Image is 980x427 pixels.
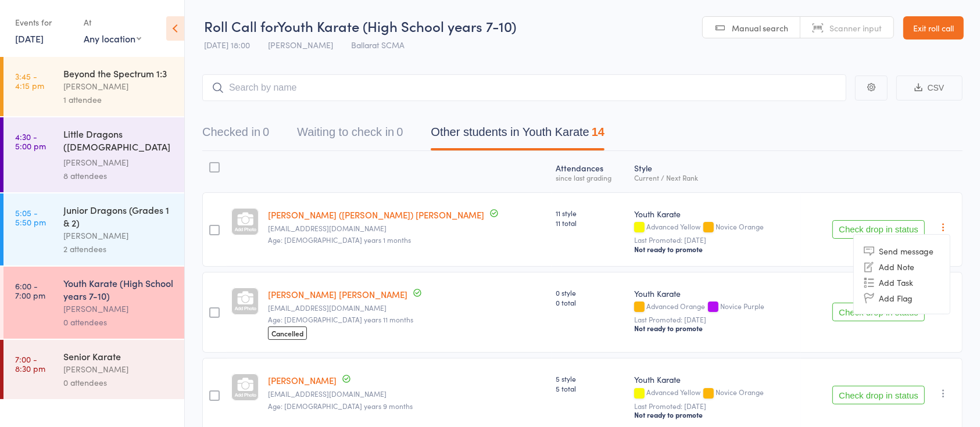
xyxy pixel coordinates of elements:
[3,57,184,116] a: 3:45 -4:15 pmBeyond the Spectrum 1:3[PERSON_NAME]1 attendee
[556,297,625,307] span: 0 total
[268,401,413,411] span: Age: [DEMOGRAPHIC_DATA] years 9 months
[556,288,625,297] span: 0 style
[720,301,764,311] span: Novice Purple
[268,314,413,324] span: Age: [DEMOGRAPHIC_DATA] years 11 months
[832,303,925,321] button: Check drop in status
[854,259,950,274] li: Add Note
[63,277,174,302] div: Youth Karate (High School years 7-10)
[63,315,174,329] div: 0 attendees
[832,220,925,239] button: Check drop in status
[556,374,625,383] span: 5 style
[204,39,250,51] span: [DATE] 18:00
[592,125,605,138] div: 14
[634,208,797,220] div: Youth Karate
[3,193,184,265] a: 5:05 -5:50 pmJunior Dragons (Grades 1 & 2)[PERSON_NAME]2 attendees
[3,340,184,399] a: 7:00 -8:30 pmSenior Karate[PERSON_NAME]0 attendees
[268,235,411,245] span: Age: [DEMOGRAPHIC_DATA] years 1 months
[634,315,797,324] small: Last Promoted: [DATE]
[63,80,174,93] div: [PERSON_NAME]
[297,120,403,150] button: Waiting to check in0
[15,13,72,32] div: Events for
[204,16,277,35] span: Roll Call for
[634,174,797,181] div: Current / Next Rank
[63,93,174,106] div: 1 attendee
[634,288,797,299] div: Youth Karate
[634,302,797,312] div: Advanced Orange
[634,374,797,385] div: Youth Karate
[829,22,882,34] span: Scanner input
[351,39,405,51] span: Ballarat SCMA
[630,156,802,187] div: Style
[63,156,174,169] div: [PERSON_NAME]
[634,402,797,410] small: Last Promoted: [DATE]
[854,243,950,259] li: Send message
[903,16,964,40] a: Exit roll call
[63,242,174,256] div: 2 attendees
[268,209,484,221] a: [PERSON_NAME] ([PERSON_NAME]) [PERSON_NAME]
[556,208,625,218] span: 11 style
[263,125,269,138] div: 0
[202,74,846,101] input: Search by name
[15,71,44,90] time: 3:45 - 4:15 pm
[268,39,333,51] span: [PERSON_NAME]
[832,386,925,404] button: Check drop in status
[3,117,184,192] a: 4:30 -5:00 pmLittle Dragons ([DEMOGRAPHIC_DATA] Kindy & Prep)[PERSON_NAME]8 attendees
[268,390,547,398] small: lambo1983@gmail.com
[63,350,174,363] div: Senior Karate
[556,218,625,228] span: 11 total
[634,410,797,419] div: Not ready to promote
[634,236,797,244] small: Last Promoted: [DATE]
[63,302,174,315] div: [PERSON_NAME]
[63,67,174,80] div: Beyond the Spectrum 1:3
[268,288,407,300] a: [PERSON_NAME] [PERSON_NAME]
[63,376,174,389] div: 0 attendees
[277,16,516,35] span: Youth Karate (High School years 7-10)
[63,229,174,242] div: [PERSON_NAME]
[634,245,797,254] div: Not ready to promote
[396,125,403,138] div: 0
[3,267,184,339] a: 6:00 -7:00 pmYouth Karate (High School years 7-10)[PERSON_NAME]0 attendees
[268,224,547,232] small: ansmurri@outlook.com
[556,383,625,393] span: 5 total
[63,169,174,182] div: 8 attendees
[634,223,797,232] div: Advanced Yellow
[268,374,337,386] a: [PERSON_NAME]
[716,221,764,231] span: Novice Orange
[268,304,547,312] small: kbcb1989@icloud.com
[15,32,44,45] a: [DATE]
[63,363,174,376] div: [PERSON_NAME]
[716,387,764,397] span: Novice Orange
[552,156,630,187] div: Atten­dances
[63,127,174,156] div: Little Dragons ([DEMOGRAPHIC_DATA] Kindy & Prep)
[854,290,950,306] li: Add Flag
[202,120,269,150] button: Checked in0
[634,324,797,333] div: Not ready to promote
[15,208,46,227] time: 5:05 - 5:50 pm
[732,22,788,34] span: Manual search
[896,76,963,101] button: CSV
[84,32,141,45] div: Any location
[15,132,46,150] time: 4:30 - 5:00 pm
[854,274,950,290] li: Add Task
[431,120,605,150] button: Other students in Youth Karate14
[556,174,625,181] div: since last grading
[15,354,45,373] time: 7:00 - 8:30 pm
[63,203,174,229] div: Junior Dragons (Grades 1 & 2)
[268,326,307,340] span: Cancelled
[15,281,45,300] time: 6:00 - 7:00 pm
[634,388,797,398] div: Advanced Yellow
[84,13,141,32] div: At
